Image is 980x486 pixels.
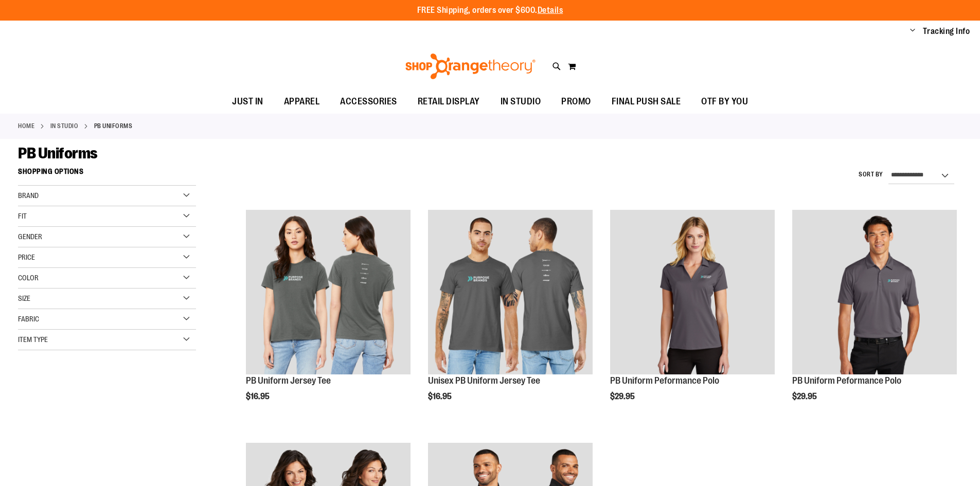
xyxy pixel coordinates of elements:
div: product [787,205,962,428]
a: PB Uniform Jersey Tee [246,210,411,376]
span: Color [18,274,39,282]
a: RETAIL DISPLAY [407,90,490,114]
span: Item Type [18,335,48,344]
a: FINAL PUSH SALE [601,90,691,114]
img: PB Uniform Jersey Tee [246,210,411,374]
img: PB Uniform Peformance Polo [610,210,775,374]
span: IN STUDIO [501,90,541,113]
span: APPAREL [284,90,320,113]
span: Price [18,253,35,261]
a: PB Uniform Peformance Polo [610,210,775,376]
a: Details [538,6,563,15]
img: Unisex PB Uniform Jersey Tee [428,210,593,374]
span: PROMO [561,90,591,113]
span: OTF BY YOU [701,90,748,113]
div: Size [18,289,196,309]
div: product [423,205,598,428]
a: Unisex PB Uniform Jersey Tee [428,375,540,386]
a: Home [18,121,34,131]
a: OTF BY YOU [691,90,758,114]
span: Brand [18,191,39,200]
a: PB Uniform Peformance Polo [610,375,719,386]
a: PB Uniform Peformance Polo [792,210,957,376]
div: Fit [18,206,196,227]
a: PROMO [551,90,601,114]
label: Sort By [859,170,883,179]
div: Color [18,268,196,289]
span: JUST IN [232,90,263,113]
span: $29.95 [610,392,636,401]
a: Unisex PB Uniform Jersey Tee [428,210,593,376]
span: $16.95 [428,392,453,401]
span: PB Uniforms [18,145,98,162]
img: PB Uniform Peformance Polo [792,210,957,374]
a: Tracking Info [923,26,970,37]
div: Gender [18,227,196,247]
span: $16.95 [246,392,271,401]
a: IN STUDIO [490,90,551,113]
a: APPAREL [274,90,330,114]
span: FINAL PUSH SALE [612,90,681,113]
span: Fabric [18,315,39,323]
strong: Shopping Options [18,163,196,186]
div: product [605,205,780,428]
span: RETAIL DISPLAY [418,90,480,113]
a: PB Uniform Peformance Polo [792,375,901,386]
span: Fit [18,212,27,220]
strong: PB Uniforms [94,121,133,131]
div: Brand [18,186,196,206]
a: ACCESSORIES [330,90,407,114]
div: product [241,205,416,428]
span: ACCESSORIES [340,90,397,113]
div: Item Type [18,330,196,350]
a: PB Uniform Jersey Tee [246,375,331,386]
a: JUST IN [222,90,274,114]
span: Gender [18,232,42,241]
a: IN STUDIO [50,121,79,131]
img: Shop Orangetheory [404,53,537,79]
span: Size [18,294,30,302]
div: Price [18,247,196,268]
div: Fabric [18,309,196,330]
span: $29.95 [792,392,818,401]
p: FREE Shipping, orders over $600. [417,5,563,16]
button: Account menu [910,26,915,37]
